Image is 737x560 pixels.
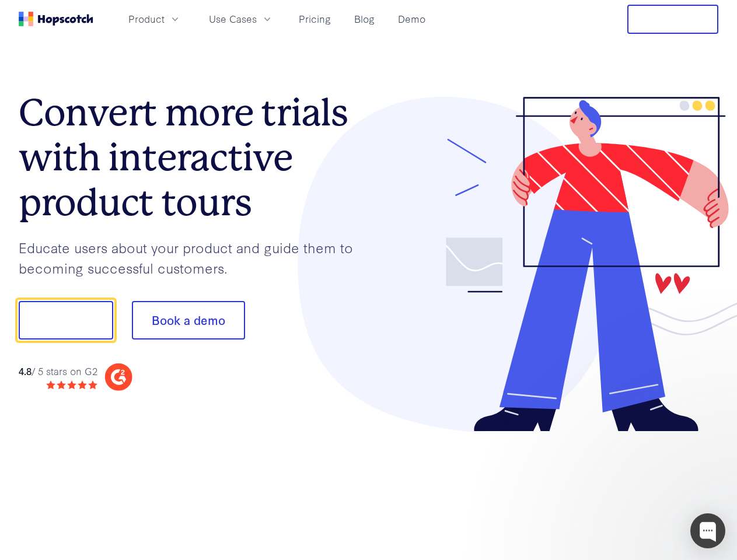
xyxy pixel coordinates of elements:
div: / 5 stars on G2 [19,364,97,379]
button: Book a demo [132,301,245,339]
p: Educate users about your product and guide them to becoming successful customers. [19,237,369,278]
span: Use Cases [209,12,257,26]
button: Use Cases [202,9,280,29]
a: Home [19,12,93,26]
button: Free Trial [627,5,718,34]
a: Blog [350,9,379,29]
button: Product [121,9,188,29]
span: Product [128,12,165,26]
h1: Convert more trials with interactive product tours [19,90,369,225]
a: Pricing [294,9,336,29]
a: Demo [393,9,430,29]
button: Show me! [19,301,113,339]
strong: 4.8 [19,364,32,377]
